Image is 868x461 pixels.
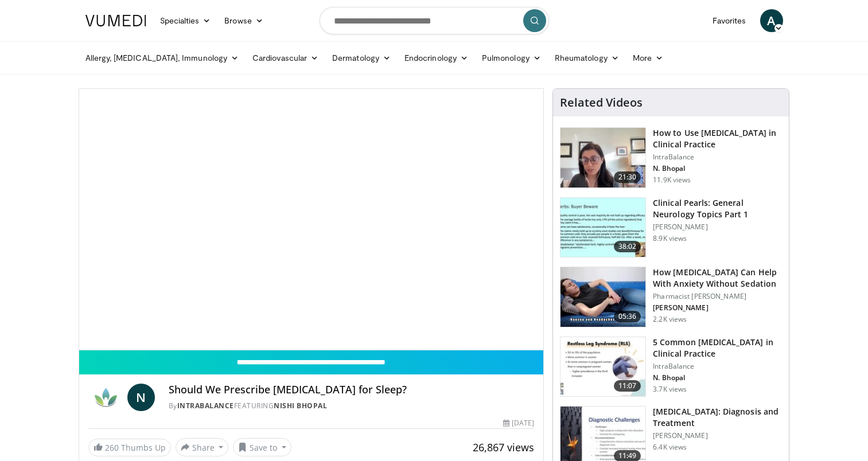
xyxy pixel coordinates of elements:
span: 11:07 [614,380,641,392]
a: 21:30 How to Use [MEDICAL_DATA] in Clinical Practice IntraBalance N. Bhopal 11.9K views [560,127,782,188]
p: [PERSON_NAME] [653,222,782,232]
span: 26,867 views [473,440,534,454]
img: 91ec4e47-6cc3-4d45-a77d-be3eb23d61cb.150x105_q85_crop-smart_upscale.jpg [560,198,645,257]
img: IntraBalance [88,384,123,411]
a: Cardiovascular [246,46,325,69]
img: e41a58fc-c8b3-4e06-accc-3dd0b2ae14cc.150x105_q85_crop-smart_upscale.jpg [560,337,645,397]
a: Nishi Bhopal [274,401,327,411]
a: Pulmonology [475,46,548,69]
span: 260 [105,442,119,453]
a: Specialties [153,9,218,32]
p: 6.4K views [653,443,687,452]
p: 8.9K views [653,234,687,243]
p: Pharmacist [PERSON_NAME] [653,292,782,301]
a: A [760,9,783,32]
h4: Related Videos [560,96,643,110]
button: Save to [233,438,291,456]
span: 38:02 [614,241,641,252]
p: N. Bhopal [653,373,782,382]
a: Favorites [706,9,753,32]
h3: 5 Common [MEDICAL_DATA] in Clinical Practice [653,337,782,360]
h3: Clinical Pearls: General Neurology Topics Part 1 [653,197,782,220]
p: 2.2K views [653,315,687,324]
p: [PERSON_NAME] [653,303,782,312]
a: Dermatology [325,46,398,69]
p: N. Bhopal [653,164,782,173]
a: Endocrinology [398,46,475,69]
a: 38:02 Clinical Pearls: General Neurology Topics Part 1 [PERSON_NAME] 8.9K views [560,197,782,258]
img: 7bfe4765-2bdb-4a7e-8d24-83e30517bd33.150x105_q85_crop-smart_upscale.jpg [560,267,645,327]
img: VuMedi Logo [85,15,146,26]
a: IntraBalance [177,401,234,411]
a: Rheumatology [548,46,626,69]
p: 11.9K views [653,175,691,185]
div: [DATE] [503,418,534,428]
a: 05:36 How [MEDICAL_DATA] Can Help With Anxiety Without Sedation Pharmacist [PERSON_NAME] [PERSON_... [560,267,782,327]
span: 05:36 [614,311,641,322]
a: Browse [217,9,270,32]
span: 21:30 [614,171,641,183]
p: 3.7K views [653,385,687,394]
a: More [626,46,670,69]
p: [PERSON_NAME] [653,431,782,440]
input: Search topics, interventions [320,7,549,34]
a: 260 Thumbs Up [88,439,171,456]
p: IntraBalance [653,153,782,162]
a: Allergy, [MEDICAL_DATA], Immunology [79,46,246,69]
p: IntraBalance [653,362,782,371]
h3: How to Use [MEDICAL_DATA] in Clinical Practice [653,127,782,150]
button: Share [176,438,229,456]
img: 662646f3-24dc-48fd-91cb-7f13467e765c.150x105_q85_crop-smart_upscale.jpg [560,128,645,187]
h3: How [MEDICAL_DATA] Can Help With Anxiety Without Sedation [653,267,782,290]
div: By FEATURING [169,401,535,411]
h4: Should We Prescribe [MEDICAL_DATA] for Sleep? [169,384,535,396]
a: 11:07 5 Common [MEDICAL_DATA] in Clinical Practice IntraBalance N. Bhopal 3.7K views [560,337,782,397]
video-js: Video Player [79,89,544,350]
h3: [MEDICAL_DATA]: Diagnosis and Treatment [653,406,782,429]
a: N [127,384,155,411]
